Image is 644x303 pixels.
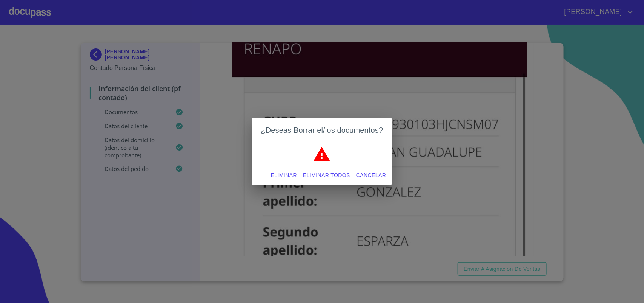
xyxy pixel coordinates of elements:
span: Eliminar [271,171,297,180]
span: Eliminar todos [303,171,350,180]
button: Eliminar [268,168,300,182]
span: Cancelar [356,171,386,180]
h2: ¿Deseas Borrar el/los documentos? [261,124,383,136]
button: Cancelar [353,168,389,182]
button: Eliminar todos [300,168,353,182]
